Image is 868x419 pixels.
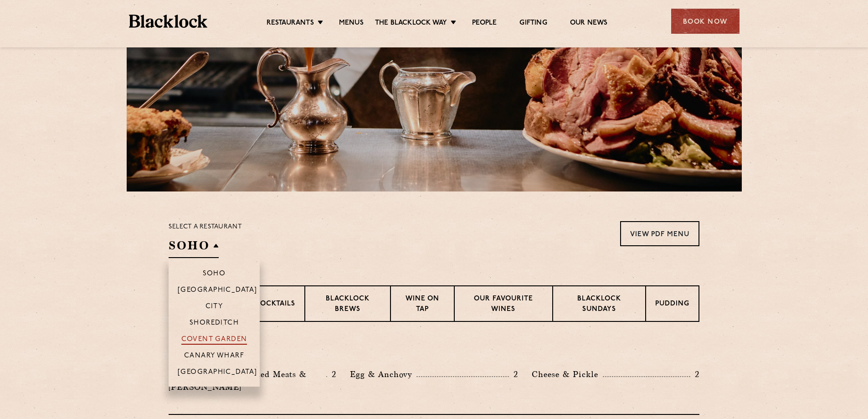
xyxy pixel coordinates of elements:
p: Egg & Anchovy [350,368,416,381]
img: BL_Textured_Logo-footer-cropped.svg [129,15,208,28]
p: Our favourite wines [464,294,543,316]
p: Shoreditch [190,319,239,328]
a: The Blacklock Way [375,19,447,29]
p: Select a restaurant [169,221,242,233]
p: Wine on Tap [400,294,445,316]
a: Restaurants [267,19,314,29]
a: People [472,19,497,29]
h3: Pre Chop Bites [169,345,699,357]
p: [GEOGRAPHIC_DATA] [178,286,257,295]
p: [GEOGRAPHIC_DATA] [178,368,257,378]
p: 2 [509,368,518,380]
p: Canary Wharf [184,352,244,361]
p: Soho [203,270,226,279]
a: View PDF Menu [620,221,699,246]
p: Cocktails [255,299,295,310]
a: Gifting [519,19,547,29]
div: Book Now [671,9,740,34]
p: City [205,303,223,312]
p: 2 [690,368,699,380]
a: Our News [570,19,608,29]
p: Cheese & Pickle [532,368,603,381]
h2: SOHO [169,238,219,258]
p: Pudding [655,299,689,310]
p: Covent Garden [181,336,247,345]
p: 2 [327,368,336,380]
p: Blacklock Brews [314,294,381,316]
p: Blacklock Sundays [562,294,636,316]
a: Menus [339,19,364,29]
